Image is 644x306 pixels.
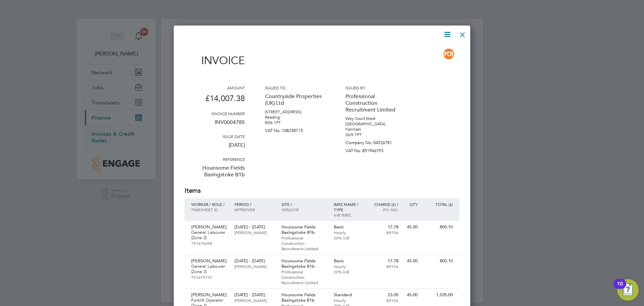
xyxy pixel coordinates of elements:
[265,90,325,109] p: Countryside Properties (UK) Ltd
[265,120,325,125] p: RG6 1PT
[234,292,274,298] p: [DATE] - [DATE]
[424,224,453,230] p: 800.10
[334,230,363,235] p: Hourly
[334,212,363,218] p: VAT rate
[184,162,245,186] p: Hounsome Fields Basingstoke B1b
[184,54,245,67] h1: Invoice
[184,116,245,134] p: INV0004785
[405,258,418,264] p: 45.00
[405,224,418,230] p: 45.00
[184,157,245,162] h3: Reference
[281,258,327,269] p: Hounsome Fields Basingstoke B1b
[191,230,228,241] p: General Labourer (Zone 3)
[369,207,398,212] p: Po. No.
[334,224,363,230] p: Basic
[281,292,327,303] p: Hounsome Fields Basingstoke B1b
[334,269,363,274] p: 20% VAT
[191,264,228,274] p: General Labourer (Zone 3)
[281,207,327,212] p: Vendor
[369,298,398,303] p: B9156
[191,224,228,230] p: [PERSON_NAME]
[184,90,245,111] p: £14,007.38
[191,207,228,212] p: Timesheet ID
[265,85,325,90] h3: Issued to
[191,202,228,207] p: Worker / Role /
[184,134,245,139] h3: Issue date
[334,264,363,269] p: Hourly
[424,292,453,298] p: 1,035.00
[191,241,228,246] p: TS1675698
[424,202,453,207] p: Total (£)
[369,224,398,230] p: 17.78
[184,85,245,90] h3: Amount
[184,186,460,195] h2: Items
[369,264,398,269] p: B9156
[184,139,245,157] p: [DATE]
[265,115,325,120] p: Reading
[345,132,406,137] p: GU9 7PT
[345,145,406,154] p: VAT No: 851946793
[345,116,406,121] p: Wey Court West
[345,85,406,90] h3: Issued by
[234,207,274,212] p: Approver
[334,235,363,241] p: 20% VAT
[281,235,327,251] p: Professional Construction Recruitment Limited
[334,298,363,303] p: Hourly
[191,274,228,280] p: TS1675737
[345,127,406,132] p: Farnham
[234,224,274,230] p: [DATE] - [DATE]
[345,137,406,145] p: Company No: 04526781
[281,269,327,285] p: Professional Construction Recruitment Limited
[334,292,363,298] p: Standard
[281,224,327,235] p: Hounsome Fields Basingstoke B1b
[617,284,623,293] div: 10
[234,230,274,235] p: [PERSON_NAME]
[424,258,453,264] p: 800.10
[369,258,398,264] p: 17.78
[184,111,245,116] h3: Invoice number
[369,230,398,235] p: B9156
[405,202,418,207] p: QTY
[234,264,274,269] p: [PERSON_NAME]
[234,202,274,207] p: Period /
[369,202,398,207] p: Charge (£) /
[345,90,406,116] p: Professional Construction Recruitment Limited
[405,292,418,298] p: 45.00
[265,109,325,115] p: [STREET_ADDRESS]
[191,258,228,264] p: [PERSON_NAME]
[617,279,639,301] button: Open Resource Center, 10 new notifications
[281,202,327,207] p: Site /
[265,125,325,133] p: VAT No: 108258715
[369,292,398,298] p: 23.00
[334,258,363,264] p: Basic
[234,258,274,264] p: [DATE] - [DATE]
[440,44,460,64] img: pcrnet-logo-remittance.png
[345,121,406,127] p: [GEOGRAPHIC_DATA]
[334,202,363,212] p: Rate name / type
[191,292,228,298] p: [PERSON_NAME]
[234,298,274,303] p: [PERSON_NAME]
